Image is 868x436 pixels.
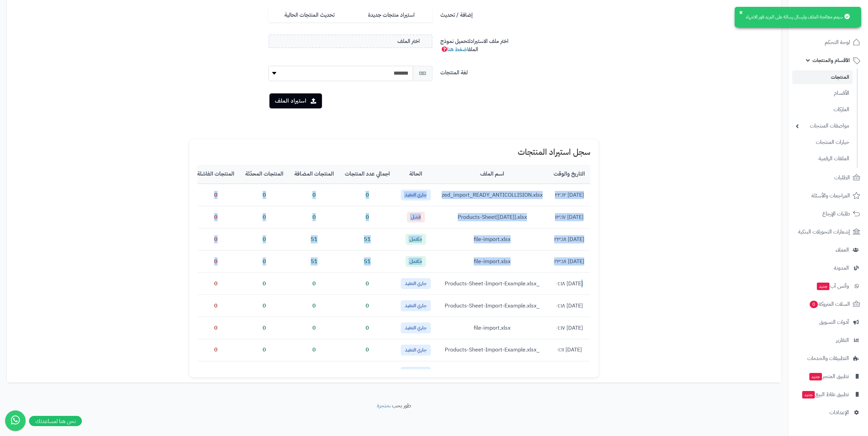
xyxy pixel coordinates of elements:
[339,295,395,317] td: 0
[289,317,339,339] td: 0
[289,250,339,272] td: 51
[240,295,289,317] td: 0
[792,34,864,50] a: لوحة التحكم
[401,322,431,333] span: جاري التنفيذ
[809,373,822,380] span: جديد
[816,281,849,291] span: وآتس آب
[192,295,240,317] td: 0
[548,317,590,339] td: [DATE] ٠١:١٧
[792,206,864,222] a: طلبات الإرجاع
[834,263,849,273] span: المدونة
[792,350,864,366] a: التطبيقات والخدمات
[436,184,548,206] td: zed_import_READY_ANTICOLLISION.xlsx
[548,206,590,228] td: [DATE] ١٣:١٧
[792,187,864,204] a: المراجعات والأسئلة
[792,278,864,294] a: وآتس آبجديد
[792,242,864,258] a: العملاء
[447,45,468,54] a: اضغط هنا
[397,37,420,45] span: اختر الملف
[792,151,853,166] a: الملفات الرقمية
[807,354,849,363] span: التطبيقات والخدمات
[834,173,850,182] span: الطلبات
[339,317,395,339] td: 0
[289,339,339,361] td: 0
[801,390,849,399] span: تطبيق نقاط البيع
[548,339,590,361] td: [DATE] ٠١:١١
[812,56,850,65] span: الأقسام والمنتجات
[798,227,850,237] span: إشعارات التحويلات البنكية
[192,272,240,295] td: 0
[339,272,395,295] td: 0
[792,404,864,421] a: الإعدادات
[792,70,853,84] a: المنتجات
[792,296,864,312] a: السلات المتروكة0
[436,206,548,228] td: Products-Sheet[2025-02-19].xlsx
[289,272,339,295] td: 0
[289,295,339,317] td: 0
[401,300,431,311] span: جاري التنفيذ
[440,37,478,54] span: لتحميل نموذج الملف
[548,184,590,206] td: [DATE] ٢٢:١٢
[436,228,548,251] td: file-import.xlsx
[802,391,815,399] span: جديد
[192,250,240,272] td: 0
[438,66,525,77] label: لغة المنتجات
[436,361,548,383] td: _Products-Sheet-Import-Example.xlsx
[792,224,864,240] a: إشعارات التحويلات البنكية
[809,372,849,381] span: تطبيق المتجر
[792,386,864,403] a: تطبيق نقاط البيعجديد
[548,165,590,184] th: التاريخ والوقت
[240,272,289,295] td: 0
[395,165,436,184] th: الحالة
[339,361,395,383] td: 0
[289,184,339,206] td: 0
[436,250,548,272] td: file-import.xlsx
[822,209,850,219] span: طلبات الإرجاع
[792,119,853,133] a: مواصفات المنتجات
[240,339,289,361] td: 0
[792,102,853,117] a: الماركات
[401,367,431,378] span: جاري التنفيذ
[192,361,240,383] td: 0
[240,228,289,251] td: 0
[548,361,590,383] td: [DATE] ٠١:١٠
[339,228,395,251] td: 51
[792,169,864,186] a: الطلبات
[377,402,389,410] a: متجرة
[836,335,849,345] span: التقارير
[289,206,339,228] td: 0
[269,93,322,108] button: استيراد الملف
[192,317,240,339] td: 0
[192,184,240,206] td: 0
[240,165,289,184] th: المنتجات المحدّثة
[792,260,864,276] a: المدونة
[192,165,240,184] th: المنتجات الفاشلة
[436,317,548,339] td: file-import.xlsx
[350,8,432,22] label: استيراد منتجات جديدة
[406,256,426,267] span: مكتمل
[401,190,431,200] span: جاري التنفيذ
[792,368,864,385] a: تطبيق المتجرجديد
[825,37,850,47] span: لوحة التحكم
[339,184,395,206] td: 0
[401,278,431,289] span: جاري التنفيذ
[792,86,853,101] a: الأقسام
[268,8,350,22] label: تحديث المنتجات الحالية
[436,272,548,295] td: _Products-Sheet-Import-Example.xlsx
[339,206,395,228] td: 0
[240,250,289,272] td: 0
[240,184,289,206] td: 0
[289,228,339,251] td: 51
[810,301,818,308] span: 0
[289,361,339,383] td: 0
[811,191,850,200] span: المراجعات والأسئلة
[548,228,590,251] td: [DATE] ٢٣:١٨
[436,165,548,184] th: اسم الملف
[738,10,744,15] button: ×
[197,148,590,156] h1: سجل استيراد المنتجات
[240,317,289,339] td: 0
[792,332,864,348] a: التقارير
[289,165,339,184] th: المنتجات المضافة
[836,245,849,255] span: العملاء
[735,7,861,27] div: سيتم معالجة الملف وارسال رسالة على البريد فور الانتهاء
